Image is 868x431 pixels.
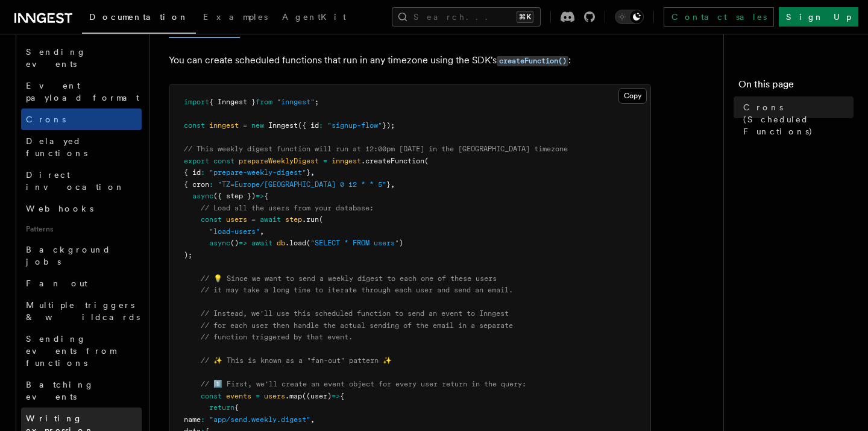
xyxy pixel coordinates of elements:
span: }); [382,121,395,130]
span: from [256,98,272,106]
span: users [226,215,247,224]
span: = [256,392,260,400]
span: => [332,392,340,400]
span: { Inngest } [209,98,256,106]
a: Background jobs [21,239,142,272]
span: => [239,239,247,247]
span: () [230,239,239,247]
span: Event payload format [26,81,139,102]
span: await [251,239,272,247]
span: Background jobs [26,245,111,266]
span: const [201,215,222,224]
span: Sending events [26,47,86,69]
span: "load-users" [209,227,260,236]
span: ); [184,251,192,259]
code: createFunction() [497,56,568,66]
span: // Instead, we'll use this scheduled function to send an event to Inngest [201,309,509,318]
span: , [260,227,264,236]
a: Crons (Scheduled Functions) [738,96,854,142]
span: .run [302,215,319,224]
span: prepareWeeklyDigest [239,157,319,165]
span: Crons (Scheduled Functions) [743,101,854,137]
span: ( [306,239,310,247]
span: async [209,239,230,247]
span: import [184,98,209,106]
a: Sending events from functions [21,328,142,374]
span: Multiple triggers & wildcards [26,300,140,322]
span: AgentKit [282,12,346,22]
span: // function triggered by that event. [201,333,353,341]
span: { [234,403,239,412]
span: ({ id [298,121,319,130]
span: Direct invocation [26,170,125,192]
button: Copy [618,88,647,104]
span: ( [319,215,323,224]
span: const [213,157,234,165]
span: , [310,168,315,177]
span: "signup-flow" [327,121,382,130]
span: // for each user then handle the actual sending of the email in a separate [201,321,513,330]
span: .createFunction [361,157,424,165]
span: , [310,415,315,424]
span: // This weekly digest function will run at 12:00pm [DATE] in the [GEOGRAPHIC_DATA] timezone [184,145,568,153]
span: ) [399,239,403,247]
span: // it may take a long time to iterate through each user and send an email. [201,286,513,294]
a: Contact sales [664,7,774,27]
a: Direct invocation [21,164,142,198]
span: "SELECT * FROM users" [310,239,399,247]
span: Webhooks [26,204,93,213]
h4: On this page [738,77,854,96]
a: Webhooks [21,198,142,219]
span: = [323,157,327,165]
kbd: ⌘K [517,11,533,23]
a: createFunction() [497,54,568,66]
span: : [209,180,213,189]
span: "prepare-weekly-digest" [209,168,306,177]
span: ((user) [302,392,332,400]
a: Sign Up [779,7,858,27]
span: Batching events [26,380,94,401]
span: { cron [184,180,209,189]
span: name [184,415,201,424]
span: ( [424,157,429,165]
span: "app/send.weekly.digest" [209,415,310,424]
a: Delayed functions [21,130,142,164]
span: new [251,121,264,130]
span: Examples [203,12,268,22]
a: Fan out [21,272,142,294]
span: } [306,168,310,177]
span: Documentation [89,12,189,22]
a: Examples [196,4,275,33]
span: { [340,392,344,400]
span: , [391,180,395,189]
span: const [184,121,205,130]
span: "TZ=Europe/[GEOGRAPHIC_DATA] 0 12 * * 5" [218,180,386,189]
span: Fan out [26,278,87,288]
p: You can create scheduled functions that run in any timezone using the SDK's : [169,52,651,69]
a: Sending events [21,41,142,75]
span: inngest [209,121,239,130]
span: Inngest [268,121,298,130]
button: Search...⌘K [392,7,541,27]
span: step [285,215,302,224]
span: Sending events from functions [26,334,116,368]
a: Event payload format [21,75,142,109]
span: ; [315,98,319,106]
span: : [319,121,323,130]
span: // Load all the users from your database: [201,204,374,212]
span: events [226,392,251,400]
span: = [243,121,247,130]
span: Delayed functions [26,136,87,158]
span: db [277,239,285,247]
span: "inngest" [277,98,315,106]
span: // 💡 Since we want to send a weekly digest to each one of these users [201,274,497,283]
span: } [386,180,391,189]
span: .load [285,239,306,247]
span: const [201,392,222,400]
span: : [201,168,205,177]
span: await [260,215,281,224]
a: Batching events [21,374,142,407]
a: Multiple triggers & wildcards [21,294,142,328]
span: Patterns [21,219,142,239]
button: Toggle dark mode [615,10,644,24]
